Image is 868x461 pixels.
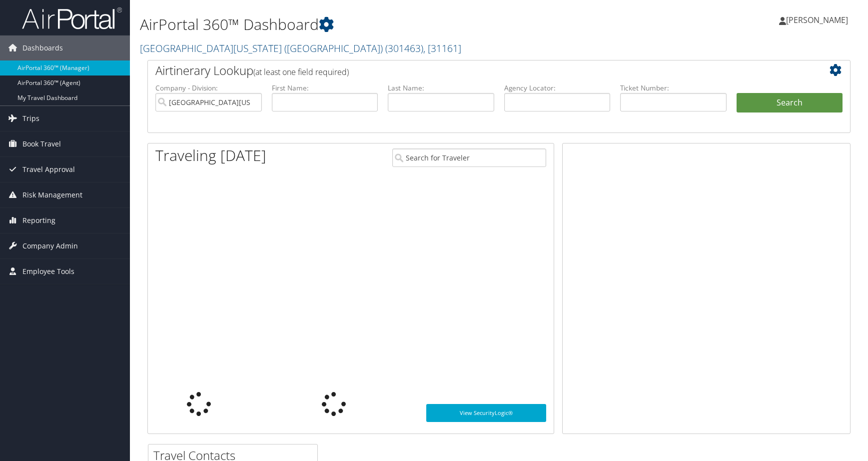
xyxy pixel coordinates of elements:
a: [PERSON_NAME] [779,5,858,35]
button: Search [737,93,843,113]
span: , [ 31161 ] [423,41,461,55]
span: Employee Tools [22,259,74,284]
label: First Name: [272,83,378,93]
h1: Traveling [DATE] [155,145,266,166]
span: Reporting [22,208,55,233]
span: Risk Management [22,182,82,207]
span: (at least one field required) [253,66,349,77]
span: Dashboards [22,35,63,60]
h2: Airtinerary Lookup [155,62,784,79]
label: Last Name: [388,83,494,93]
span: [PERSON_NAME] [786,14,848,25]
h1: AirPortal 360™ Dashboard [140,14,619,35]
span: ( 301463 ) [385,41,423,55]
span: Company Admin [22,233,78,258]
img: airportal-logo.png [22,6,122,30]
input: Search for Traveler [392,148,547,167]
span: Trips [22,106,39,131]
span: Travel Approval [22,157,75,182]
a: View SecurityLogic® [426,404,547,422]
label: Company - Division: [155,83,262,93]
label: Ticket Number: [620,83,727,93]
span: Book Travel [22,131,61,156]
a: [GEOGRAPHIC_DATA][US_STATE] ([GEOGRAPHIC_DATA]) [140,41,461,55]
label: Agency Locator: [504,83,611,93]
